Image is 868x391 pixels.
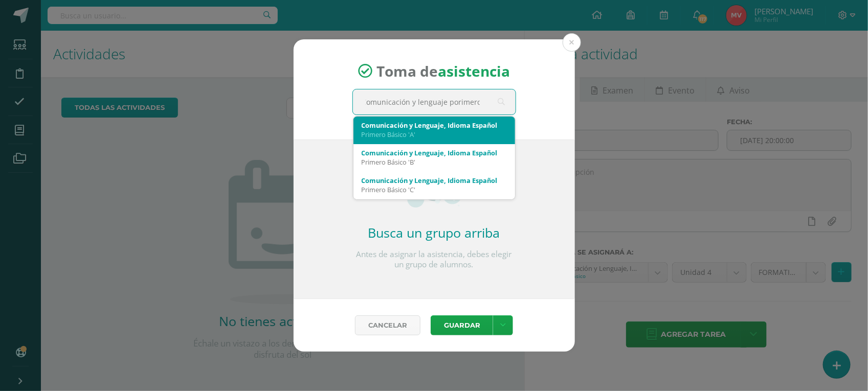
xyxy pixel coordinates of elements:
div: Comunicación y Lenguaje, Idioma Español [362,148,507,157]
div: Comunicación y Lenguaje, Idioma Español [362,121,507,130]
button: Guardar [431,315,493,335]
div: Primero Básico 'B' [362,157,507,167]
button: Close (Esc) [563,33,581,52]
strong: asistencia [438,61,510,81]
a: Cancelar [355,315,420,335]
p: Antes de asignar la asistencia, debes elegir un grupo de alumnos. [352,249,516,270]
div: Primero Básico 'A' [362,130,507,139]
div: Primero Básico 'C' [362,185,507,194]
h2: Busca un grupo arriba [352,224,516,241]
span: Toma de [376,61,510,81]
input: Busca un grado o sección aquí... [353,89,516,114]
div: Comunicación y Lenguaje, Idioma Español [362,176,507,185]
